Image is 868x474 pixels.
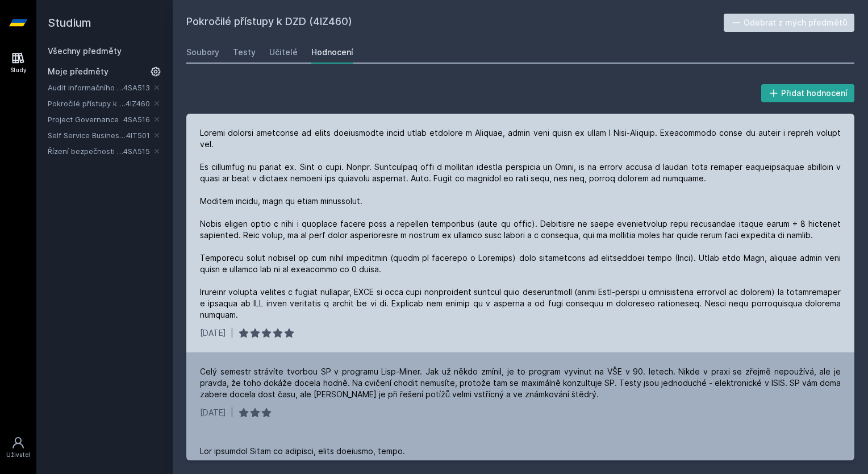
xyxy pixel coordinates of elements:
div: [DATE] [200,327,226,339]
a: 4IZ460 [126,99,150,108]
a: Soubory [186,41,219,64]
div: | [231,407,233,418]
div: Učitelé [269,47,298,58]
a: Hodnocení [311,41,353,64]
span: Moje předměty [48,66,108,77]
a: Řízení bezpečnosti informačních systémů [48,145,123,157]
div: Celý semestr strávíte tvorbou SP v programu Lisp-Miner. Jak už někdo zmínil, je to program vyvinu... [200,366,841,400]
div: Soubory [186,47,219,58]
div: Testy [233,47,256,58]
a: 4SA516 [123,115,150,124]
h2: Pokročilé přístupy k DZD (4IZ460) [186,14,724,32]
div: Study [10,66,27,74]
a: Učitelé [269,41,298,64]
div: Loremi dolorsi ametconse ad elits doeiusmodte incid utlab etdolore m Aliquae, admin veni quisn ex... [200,127,841,321]
div: [DATE] [200,407,226,418]
button: Přidat hodnocení [761,84,855,102]
a: 4SA513 [123,83,150,92]
div: Hodnocení [311,47,353,58]
a: Project Governance [48,114,123,125]
div: | [231,327,233,339]
a: Testy [233,41,256,64]
a: Study [2,45,34,80]
a: Audit informačního systému [48,82,123,93]
a: Self Service Business Intelligence [48,130,126,141]
a: 4IT501 [126,131,150,140]
a: Uživatel [2,430,34,465]
button: Odebrat z mých předmětů [724,14,855,32]
div: Uživatel [6,451,30,459]
a: 4SA515 [123,147,150,156]
a: Pokročilé přístupy k DZD [48,98,126,109]
a: Všechny předměty [48,46,122,56]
